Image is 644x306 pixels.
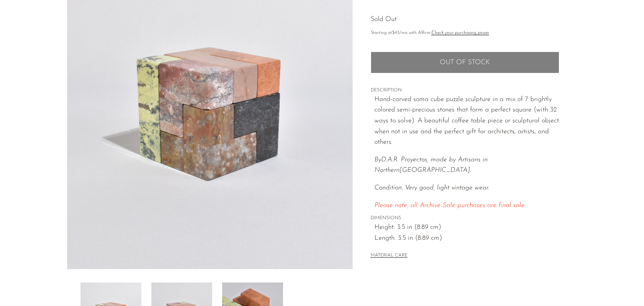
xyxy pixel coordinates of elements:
span: Out of stock [440,59,490,67]
button: Add to cart [371,52,559,73]
p: Starting at /mo with Affirm. [371,29,559,37]
span: DIMENSIONS [371,215,559,222]
span: $43 [392,31,400,35]
em: By D.A.R. Proyectos, made by Artisans in Northern [GEOGRAPHIC_DATA]. [374,156,488,174]
button: MATERIAL CARE [371,253,408,259]
p: Hand-carved soma cube puzzle sculpture in a mix of 7 brightly colored semi-precious stones that f... [374,94,559,148]
span: Height: 3.5 in (8.89 cm) [374,222,559,233]
a: Check your purchasing power - Learn more about Affirm Financing (opens in modal) [431,31,489,35]
span: Length: 3.5 in (8.89 cm) [374,233,559,244]
em: Please note, all Archive Sale purchases are final sale. [374,202,526,209]
span: DESCRIPTION [371,87,559,94]
span: Sold Out [371,16,397,23]
em: Condition: Very good, light vintage wear. [374,184,489,191]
